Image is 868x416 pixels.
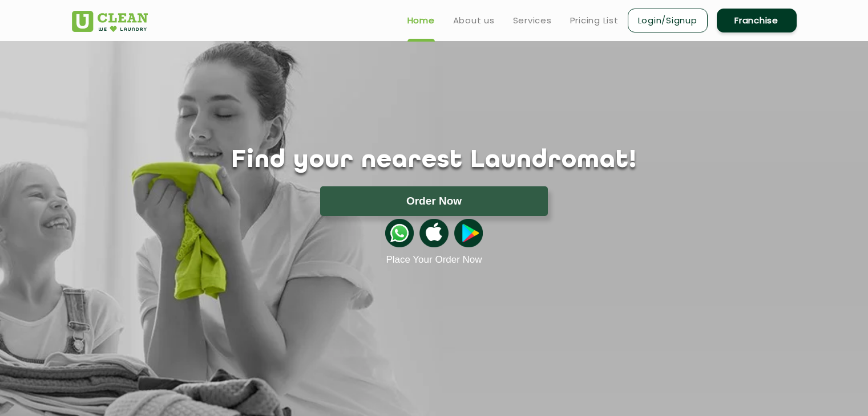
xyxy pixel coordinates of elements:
button: Order Now [320,186,548,216]
img: whatsappicon.png [385,219,414,247]
a: Franchise [717,9,797,32]
a: Services [513,14,552,27]
a: Pricing List [570,14,619,27]
h1: Find your nearest Laundromat! [63,146,805,175]
a: Home [407,14,435,27]
a: About us [453,14,495,27]
a: Login/Signup [628,9,708,32]
img: playstoreicon.png [454,219,483,247]
img: UClean Laundry and Dry Cleaning [72,11,148,32]
a: Place Your Order Now [386,254,482,266]
img: apple-icon.png [419,219,448,247]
